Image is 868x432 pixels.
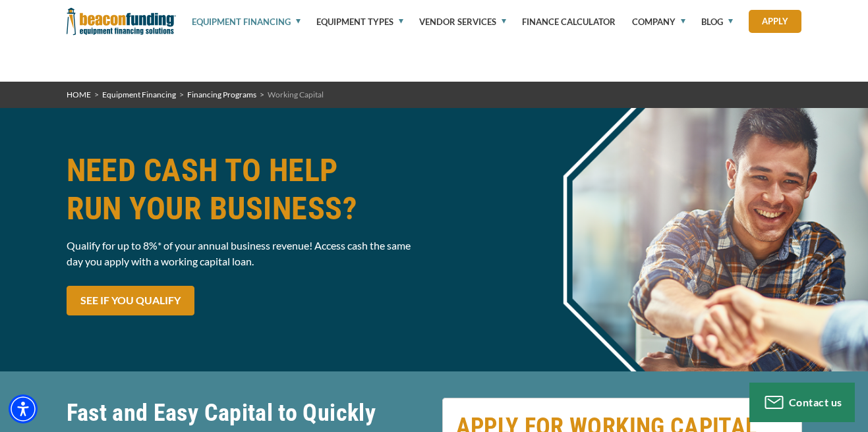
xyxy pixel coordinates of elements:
[789,396,842,408] span: Contact us
[749,10,801,33] a: Apply
[102,90,176,99] a: Equipment Financing
[67,190,426,228] span: RUN YOUR BUSINESS?
[268,90,324,99] span: Working Capital
[749,383,855,422] button: Contact us
[187,90,256,99] a: Financing Programs
[67,238,426,269] p: Qualify for up to 8%* of your annual business revenue! Access cash the same day you apply with a ...
[67,151,426,228] h1: NEED CASH TO HELP
[67,90,91,99] a: HOME
[9,394,38,423] div: Accessibility Menu
[67,286,194,315] a: SEE IF YOU QUALIFY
